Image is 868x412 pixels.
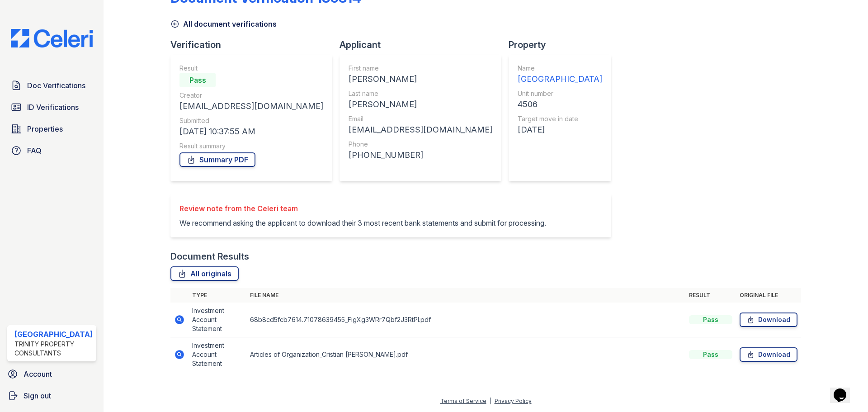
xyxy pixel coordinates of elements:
span: Sign out [24,390,51,401]
th: File name [246,288,685,303]
div: First name [349,64,492,73]
a: All document verifications [170,19,277,29]
div: Submitted [179,116,323,125]
div: Pass [179,73,216,87]
th: Type [189,288,246,303]
td: Articles of Organization_Cristian [PERSON_NAME].pdf [246,337,685,372]
div: [DATE] 10:37:55 AM [179,125,323,138]
a: ID Verifications [7,98,96,116]
span: FAQ [27,145,42,156]
th: Original file [736,288,801,303]
div: [PERSON_NAME] [349,98,492,111]
td: Investment Account Statement [189,303,246,337]
span: Doc Verifications [27,80,85,91]
div: Pass [689,350,732,359]
td: Investment Account Statement [189,337,246,372]
a: Sign out [4,387,100,405]
div: | [490,398,491,404]
span: Properties [27,123,63,134]
div: Property [509,38,618,51]
div: [EMAIL_ADDRESS][DOMAIN_NAME] [179,100,323,113]
a: Download [740,313,797,327]
a: FAQ [7,142,96,160]
div: Creator [179,91,323,100]
div: Unit number [518,89,602,98]
iframe: chat widget [830,376,859,403]
td: 68b8cd5fcb7614.71078639455_FigXg3WRr7Qbf2J3RtPI.pdf [246,303,685,337]
div: [EMAIL_ADDRESS][DOMAIN_NAME] [349,123,492,136]
div: [GEOGRAPHIC_DATA] [518,73,602,85]
div: [GEOGRAPHIC_DATA] [14,329,93,340]
div: Email [349,114,492,123]
div: Document Results [170,250,249,263]
a: Doc Verifications [7,76,96,95]
a: Account [4,365,100,383]
div: Trinity Property Consultants [14,340,93,358]
a: Download [740,347,797,362]
th: Result [685,288,736,303]
div: Phone [349,140,492,149]
a: Privacy Policy [495,398,532,404]
div: Target move in date [518,114,602,123]
a: All originals [170,266,239,281]
span: Account [24,369,52,379]
div: Result summary [179,142,323,151]
a: Summary PDF [179,152,255,167]
div: Last name [349,89,492,98]
div: Verification [170,38,340,51]
div: Applicant [340,38,509,51]
span: ID Verifications [27,102,79,113]
a: Name [GEOGRAPHIC_DATA] [518,64,602,85]
p: We recommend asking the applicant to download their 3 most recent bank statements and submit for ... [179,218,546,228]
div: Pass [689,315,732,324]
div: [PHONE_NUMBER] [349,149,492,161]
div: Review note from the Celeri team [179,203,546,214]
div: [DATE] [518,123,602,136]
a: Properties [7,120,96,138]
a: Terms of Service [440,398,486,404]
div: 4506 [518,98,602,111]
div: Name [518,64,602,73]
div: [PERSON_NAME] [349,73,492,85]
img: CE_Logo_Blue-a8612792a0a2168367f1c8372b55b34899dd931a85d93a1a3d3e32e68fde9ad4.png [4,29,100,47]
div: Result [179,64,323,73]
